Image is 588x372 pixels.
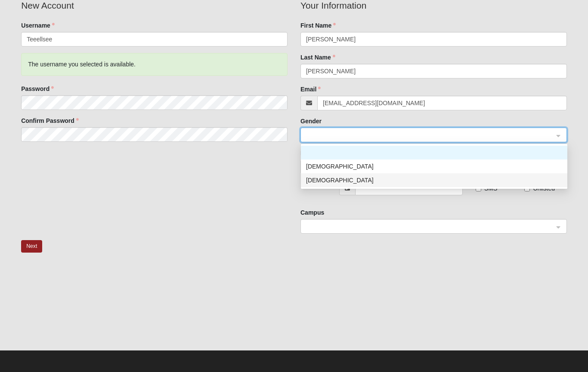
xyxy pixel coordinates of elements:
[484,185,497,192] span: SMS
[300,181,323,191] div: Mobile
[300,208,324,217] label: Campus
[300,149,329,157] label: Birthday
[306,162,562,171] div: [DEMOGRAPHIC_DATA]
[21,21,55,30] label: Username
[301,159,567,173] div: Male
[21,240,42,253] button: Next
[533,185,555,192] span: Unlisted
[306,175,562,185] div: [DEMOGRAPHIC_DATA]
[300,21,336,30] label: First Name
[21,53,288,76] div: The username you selected is available.
[300,117,322,125] label: Gender
[301,173,567,187] div: Female
[300,85,321,94] label: Email
[21,116,79,125] label: Confirm Password
[21,84,54,93] label: Password
[300,53,335,62] label: Last Name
